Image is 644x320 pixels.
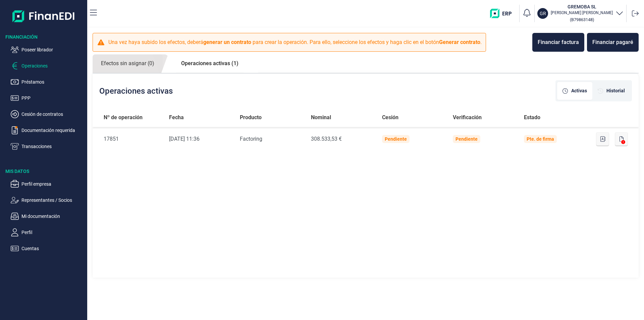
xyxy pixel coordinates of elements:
p: [PERSON_NAME] [PERSON_NAME] [551,10,613,15]
span: Historial [606,87,625,94]
span: Nominal [311,113,331,122]
button: Perfil [11,228,85,236]
div: 308.533,53 € [311,135,371,143]
div: Pendiente [455,136,478,142]
img: Logo de aplicación [12,5,75,27]
span: Verificación [453,113,482,122]
p: Documentación requerida [21,126,85,134]
button: Operaciones [11,62,85,70]
span: Activas [571,87,587,94]
a: Operaciones activas (1) [173,54,247,73]
button: Financiar pagaré [587,33,639,52]
button: Transacciones [11,142,85,150]
div: Factoring [240,135,300,143]
p: Representantes / Socios [21,196,85,204]
span: Fecha [169,113,184,122]
button: Representantes / Socios [11,196,85,204]
p: Perfil empresa [21,180,85,188]
img: erp [490,9,517,18]
div: Pte. de firma [527,136,554,142]
div: [object Object] [592,82,630,100]
button: Préstamos [11,78,85,86]
button: Mi documentación [11,212,85,220]
b: Generar contrato [439,39,480,45]
button: Perfil empresa [11,180,85,188]
p: Mi documentación [21,212,85,220]
p: Una vez haya subido los efectos, deberá para crear la operación. Para ello, seleccione los efecto... [108,38,482,46]
small: Copiar cif [570,17,594,22]
span: Producto [240,113,262,122]
button: Poseer librador [11,46,85,54]
p: Perfil [21,228,85,236]
div: Financiar factura [538,38,579,46]
div: [DATE] 11:36 [169,135,229,143]
button: PPP [11,94,85,102]
p: Cesión de contratos [21,110,85,118]
b: generar un contrato [203,39,251,45]
p: PPP [21,94,85,102]
a: Efectos sin asignar (0) [93,54,163,73]
span: Nº de operación [104,113,143,122]
button: Cuentas [11,244,85,253]
p: Préstamos [21,78,85,86]
button: Documentación requerida [11,126,85,134]
div: Pendiente [385,136,407,142]
p: GR [540,10,546,17]
div: 17851 [104,135,158,143]
button: GRGREMOBA SL[PERSON_NAME] [PERSON_NAME](B79863148) [537,3,624,24]
button: Financiar factura [532,33,584,52]
div: Financiar pagaré [592,38,633,46]
button: Cesión de contratos [11,110,85,118]
p: Poseer librador [21,46,85,54]
span: Cesión [382,113,398,122]
div: [object Object] [557,82,592,100]
p: Transacciones [21,142,85,150]
h3: GREMOBA SL [551,3,613,10]
p: Cuentas [21,244,85,253]
span: Estado [524,113,540,122]
p: Operaciones [21,62,85,70]
h2: Operaciones activas [99,86,173,96]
